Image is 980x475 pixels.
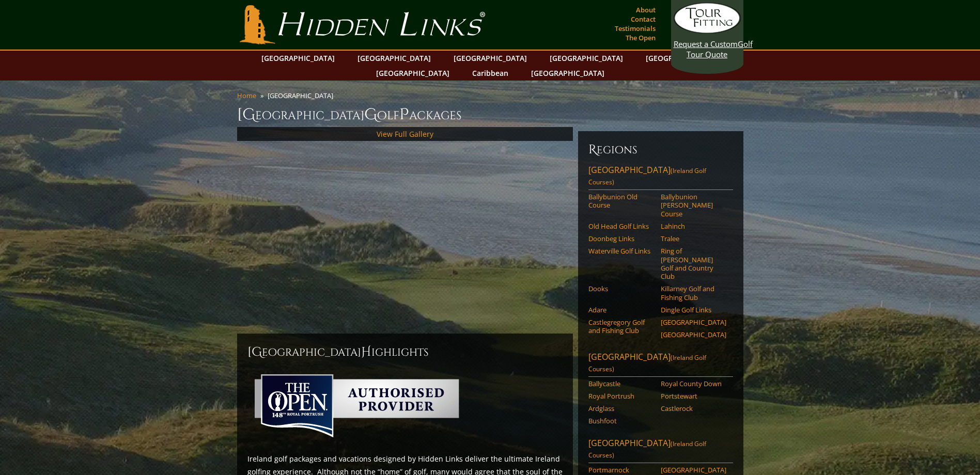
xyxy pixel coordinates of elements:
[661,318,726,326] a: [GEOGRAPHIC_DATA]
[364,104,377,125] span: G
[588,234,654,243] a: Doonbeg Links
[588,417,654,425] a: Bushfoot
[588,141,733,158] h6: Regions
[467,66,514,81] a: Caribbean
[237,91,256,100] a: Home
[237,104,743,125] h1: [GEOGRAPHIC_DATA] olf ackages
[588,164,733,190] a: [GEOGRAPHIC_DATA](Ireland Golf Courses)
[661,222,726,230] a: Lahinch
[661,404,726,413] a: Castlerock
[588,166,706,186] span: (Ireland Golf Courses)
[352,51,436,66] a: [GEOGRAPHIC_DATA]
[588,222,654,230] a: Old Head Golf Links
[661,284,726,302] a: Killarney Golf and Fishing Club
[268,91,337,100] li: [GEOGRAPHIC_DATA]
[661,193,726,218] a: Ballybunion [PERSON_NAME] Course
[526,66,610,81] a: [GEOGRAPHIC_DATA]
[399,104,409,125] span: P
[377,129,433,139] a: View Full Gallery
[256,51,340,66] a: [GEOGRAPHIC_DATA]
[661,247,726,280] a: Ring of [PERSON_NAME] Golf and Country Club
[588,284,654,293] a: Dooks
[588,306,654,314] a: Adare
[588,318,654,335] a: Castlegregory Golf and Fishing Club
[588,392,654,400] a: Royal Portrush
[588,439,706,460] span: (Ireland Golf Courses)
[588,466,654,474] a: Portmarnock
[674,39,738,49] span: Request a Custom
[628,12,658,26] a: Contact
[661,379,726,388] a: Royal County Down
[641,51,724,66] a: [GEOGRAPHIC_DATA]
[448,51,532,66] a: [GEOGRAPHIC_DATA]
[623,30,658,45] a: The Open
[588,437,733,463] a: [GEOGRAPHIC_DATA](Ireland Golf Courses)
[661,306,726,314] a: Dingle Golf Links
[588,193,654,210] a: Ballybunion Old Course
[588,353,706,373] span: (Ireland Golf Courses)
[588,247,654,255] a: Waterville Golf Links
[612,21,658,36] a: Testimonials
[588,404,654,413] a: Ardglass
[588,351,733,377] a: [GEOGRAPHIC_DATA](Ireland Golf Courses)
[661,330,726,339] a: [GEOGRAPHIC_DATA]
[247,344,563,360] h2: [GEOGRAPHIC_DATA] ighlights
[545,51,628,66] a: [GEOGRAPHIC_DATA]
[674,3,741,59] a: Request a CustomGolf Tour Quote
[371,66,455,81] a: [GEOGRAPHIC_DATA]
[588,379,654,388] a: Ballycastle
[361,344,371,360] span: H
[661,392,726,400] a: Portstewart
[633,3,658,17] a: About
[661,234,726,243] a: Tralee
